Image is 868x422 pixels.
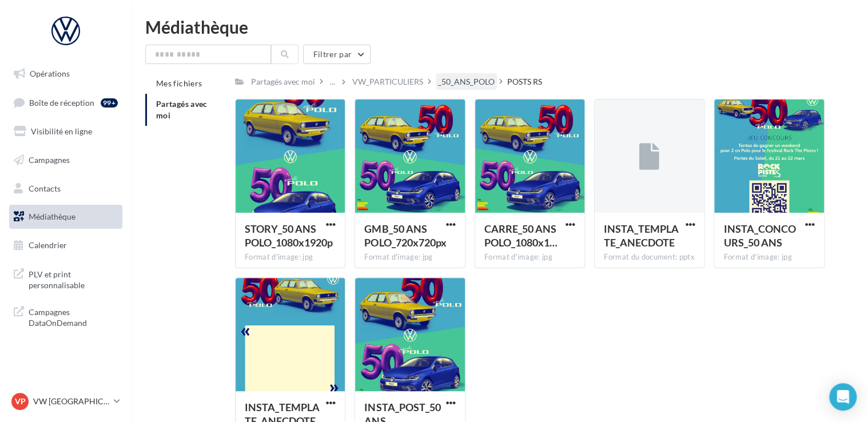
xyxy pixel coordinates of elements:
div: 99+ [101,98,118,108]
a: Visibilité en ligne [7,120,125,144]
span: Contacts [29,183,61,193]
div: VW_PARTICULIERS [352,76,423,87]
a: PLV et print personnalisable [7,262,125,296]
a: Contacts [7,177,125,201]
span: Calendrier [29,240,67,250]
span: INSTA_TEMPLATE_ANECDOTE [604,222,679,249]
div: Format d'image: jpg [723,252,814,262]
span: PLV et print personnalisable [29,266,118,291]
span: Médiathèque [29,212,75,221]
div: _50_ANS_POLO [438,76,495,87]
p: VW [GEOGRAPHIC_DATA] 13 [33,396,109,407]
div: ... [328,74,337,90]
div: Open Intercom Messenger [829,383,857,411]
span: Partagés avec moi [156,99,208,120]
span: Boîte de réception [29,97,94,107]
a: Calendrier [7,233,125,257]
span: CARRE_50 ANS POLO_1080x1080px [484,222,558,249]
div: Partagés avec moi [251,76,315,87]
a: Médiathèque [7,205,125,229]
a: Campagnes DataOnDemand [7,300,125,333]
span: VP [15,396,26,407]
span: Campagnes [29,155,70,165]
div: Format d'image: jpg [364,252,455,262]
a: Opérations [7,62,125,86]
a: Boîte de réception99+ [7,90,125,115]
div: Médiathèque [145,18,854,35]
div: Format d'image: jpg [245,252,336,262]
span: Opérations [30,69,70,78]
a: VP VW [GEOGRAPHIC_DATA] 13 [9,391,122,412]
span: Visibilité en ligne [31,126,92,136]
div: Format d'image: jpg [484,252,575,262]
button: Filtrer par [303,45,371,64]
span: INSTA_CONCOURS_50 ANS [723,222,795,249]
div: Format du document: pptx [604,252,695,262]
span: GMB_50 ANS POLO_720x720px [364,222,446,249]
span: Campagnes DataOnDemand [29,304,118,329]
span: Mes fichiers [156,78,202,88]
a: Campagnes [7,148,125,172]
div: POSTS RS [507,76,542,87]
span: STORY_50 ANS POLO_1080x1920p [245,222,333,249]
